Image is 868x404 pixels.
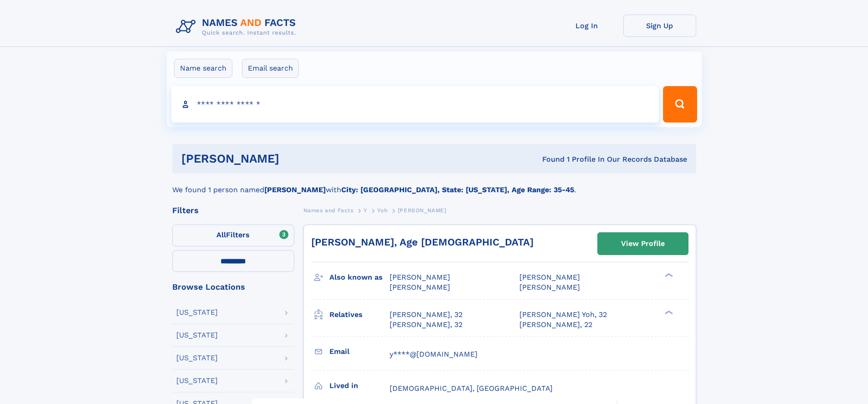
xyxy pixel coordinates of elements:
[176,309,218,316] div: [US_STATE]
[311,236,534,248] a: [PERSON_NAME], Age [DEMOGRAPHIC_DATA]
[172,283,294,291] div: Browse Locations
[621,233,665,254] div: View Profile
[329,270,390,285] h3: Also known as
[264,185,326,194] b: [PERSON_NAME]
[329,378,390,394] h3: Lived in
[303,205,354,216] a: Names and Facts
[181,153,411,164] h1: [PERSON_NAME]
[172,174,696,195] div: We found 1 person named with .
[364,205,367,216] a: Y
[623,15,696,37] a: Sign Up
[598,233,688,255] a: View Profile
[364,207,367,214] span: Y
[411,154,687,164] div: Found 1 Profile In Our Records Database
[519,283,580,291] span: [PERSON_NAME]
[174,59,232,78] label: Name search
[519,310,607,320] a: [PERSON_NAME] Yoh, 32
[172,15,303,39] img: Logo Names and Facts
[390,310,462,320] a: [PERSON_NAME], 32
[341,185,574,194] b: City: [GEOGRAPHIC_DATA], State: [US_STATE], Age Range: 35-45
[398,207,447,214] span: [PERSON_NAME]
[390,320,462,330] a: [PERSON_NAME], 32
[390,273,450,281] span: [PERSON_NAME]
[171,86,659,123] input: search input
[377,205,387,216] a: Yoh
[663,272,673,278] div: ❯
[216,230,226,239] span: All
[519,320,592,330] a: [PERSON_NAME], 22
[519,273,580,281] span: [PERSON_NAME]
[172,206,294,215] div: Filters
[550,15,623,37] a: Log In
[329,307,390,322] h3: Relatives
[663,86,697,123] button: Search Button
[172,225,294,246] label: Filters
[176,332,218,339] div: [US_STATE]
[242,59,299,78] label: Email search
[329,344,390,359] h3: Email
[176,377,218,384] div: [US_STATE]
[390,384,553,393] span: [DEMOGRAPHIC_DATA], [GEOGRAPHIC_DATA]
[176,354,218,362] div: [US_STATE]
[377,207,387,214] span: Yoh
[390,283,450,291] span: [PERSON_NAME]
[663,309,673,315] div: ❯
